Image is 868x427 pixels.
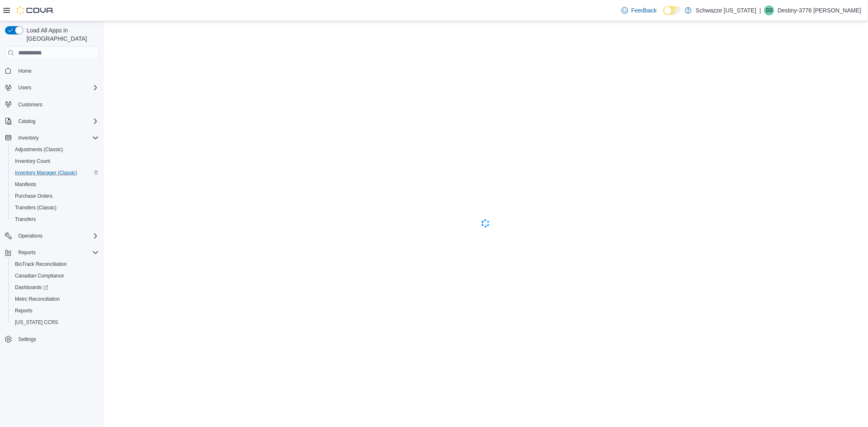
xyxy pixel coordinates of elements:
span: Manifests [15,181,36,188]
button: Inventory Count [8,155,102,167]
span: Inventory Manager (Classic) [12,168,99,178]
button: Reports [8,305,102,317]
button: Adjustments (Classic) [8,144,102,155]
span: Adjustments (Classic) [12,145,99,155]
span: Canadian Compliance [12,271,99,281]
span: Home [18,68,32,74]
button: [US_STATE] CCRS [8,317,102,328]
button: Catalog [2,115,102,127]
button: Home [2,64,102,76]
a: Purchase Orders [12,191,56,201]
button: Settings [2,333,102,345]
span: Transfers (Classic) [15,204,56,211]
span: Dashboards [15,284,48,291]
a: [US_STATE] CCRS [12,317,61,327]
button: Reports [15,248,39,258]
span: Customers [15,99,99,110]
span: Users [15,83,99,93]
span: Customers [18,101,42,108]
span: Transfers [15,216,36,223]
span: Feedback [631,6,657,15]
span: Inventory Count [15,158,50,164]
span: Purchase Orders [12,191,99,201]
span: Transfers [12,214,99,224]
span: Reports [15,248,99,258]
span: Catalog [15,116,99,126]
span: Dashboards [12,282,99,292]
span: Manifests [12,179,99,189]
span: [US_STATE] CCRS [15,319,58,326]
span: Canadian Compliance [15,272,64,279]
span: Metrc Reconciliation [15,296,60,302]
span: Inventory [15,133,99,143]
button: Operations [15,231,46,241]
a: Inventory Count [12,156,54,166]
button: Customers [2,98,102,110]
span: Purchase Orders [15,193,53,199]
span: Operations [18,233,43,239]
span: BioTrack Reconciliation [12,259,99,269]
p: Destiny-3776 [PERSON_NAME] [778,5,861,15]
span: Transfers (Classic) [12,203,99,213]
span: D3 [766,5,773,15]
button: BioTrack Reconciliation [8,258,102,270]
span: Operations [15,231,99,241]
span: Users [18,84,31,91]
a: Settings [15,334,39,344]
input: Dark Mode [663,6,681,15]
a: Metrc Reconciliation [12,294,63,304]
a: Home [15,66,35,76]
button: Operations [2,230,102,242]
a: Inventory Manager (Classic) [12,168,80,178]
span: Inventory [18,135,39,141]
p: Schwazze [US_STATE] [696,5,756,15]
button: Reports [2,247,102,258]
img: Cova [17,6,54,15]
button: Users [2,82,102,93]
a: Transfers [12,214,39,224]
a: Dashboards [12,282,51,292]
span: Metrc Reconciliation [12,294,99,304]
nav: Complex example [5,61,99,367]
span: Reports [12,306,99,316]
span: Inventory Count [12,156,99,166]
button: Catalog [15,116,39,126]
button: Transfers (Classic) [8,202,102,213]
span: Home [15,65,99,76]
button: Inventory [2,132,102,144]
a: Adjustments (Classic) [12,145,66,155]
span: Inventory Manager (Classic) [15,169,77,176]
p: | [760,5,761,15]
span: Settings [18,336,36,343]
a: Canadian Compliance [12,271,67,281]
a: Dashboards [8,282,102,293]
span: Settings [15,334,99,344]
button: Purchase Orders [8,190,102,202]
span: BioTrack Reconciliation [15,261,67,267]
div: Destiny-3776 Herrera [764,5,774,15]
button: Metrc Reconciliation [8,293,102,305]
button: Manifests [8,179,102,190]
a: Reports [12,306,36,316]
a: Feedback [618,2,660,19]
button: Inventory [15,133,42,143]
button: Transfers [8,213,102,225]
span: Reports [18,249,36,256]
button: Inventory Manager (Classic) [8,167,102,179]
a: BioTrack Reconciliation [12,259,70,269]
a: Transfers (Classic) [12,203,60,213]
a: Customers [15,100,46,110]
span: Reports [15,307,32,314]
a: Manifests [12,179,39,189]
span: Load All Apps in [GEOGRAPHIC_DATA] [23,26,99,43]
span: Washington CCRS [12,317,99,327]
span: Catalog [18,118,35,125]
span: Adjustments (Classic) [15,146,63,153]
button: Canadian Compliance [8,270,102,282]
button: Users [15,83,34,93]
